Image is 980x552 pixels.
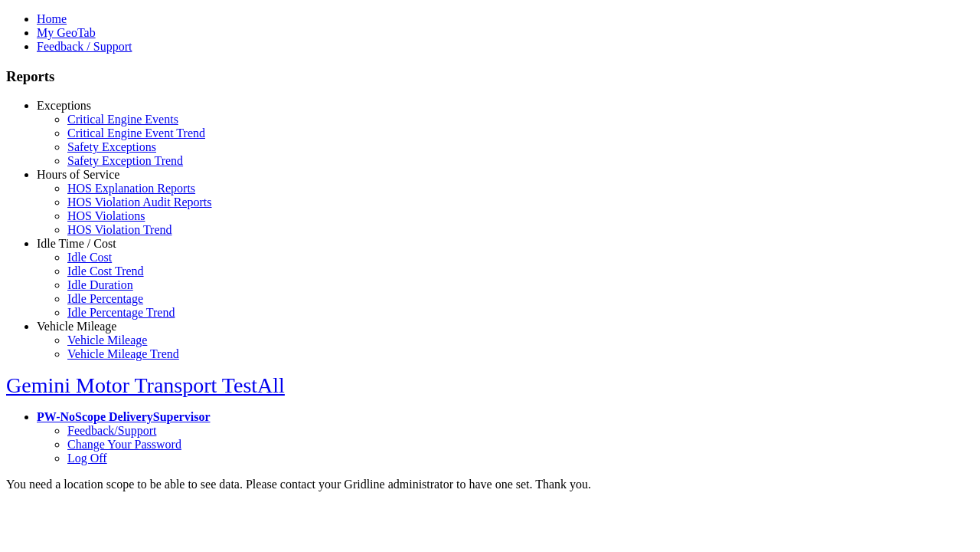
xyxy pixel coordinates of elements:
a: Idle Percentage [67,292,143,305]
a: PW-NoScope DeliverySupervisor [37,410,210,423]
a: Change Your Password [67,438,181,451]
a: Idle Duration [67,278,133,291]
a: My GeoTab [37,26,96,39]
a: Log Off [67,452,107,465]
a: Hours of Service [37,168,119,181]
a: Gemini Motor Transport TestAll [6,373,285,397]
a: Critical Engine Events [67,113,178,126]
a: Exceptions [37,99,91,112]
a: Critical Engine Event Trend [67,127,205,140]
a: Idle Cost Trend [67,264,144,278]
a: Safety Exception Trend [67,154,183,167]
a: HOS Violations [67,209,145,222]
a: Idle Time / Cost [37,237,116,250]
a: HOS Violation Audit Reports [67,195,212,209]
a: Vehicle Mileage Trend [67,347,179,360]
a: HOS Violation Trend [67,223,172,236]
a: Feedback / Support [37,40,132,53]
a: Feedback/Support [67,424,156,437]
div: You need a location scope to be able to see data. Please contact your Gridline administrator to h... [6,478,974,491]
a: Idle Cost [67,251,112,264]
a: Safety Exceptions [67,140,156,153]
a: Home [37,12,67,25]
h3: Reports [6,68,974,85]
a: HOS Explanation Reports [67,182,195,195]
a: Vehicle Mileage [37,320,116,333]
a: Idle Percentage Trend [67,306,175,319]
a: Vehicle Mileage [67,333,147,347]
